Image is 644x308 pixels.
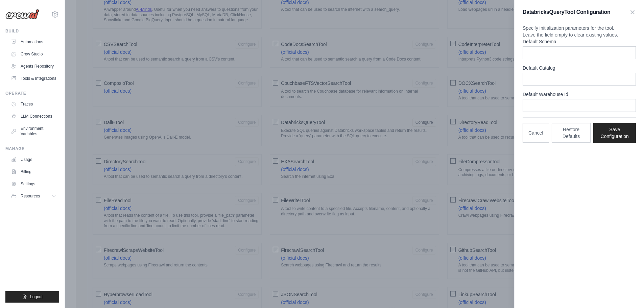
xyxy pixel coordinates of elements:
[8,166,59,177] a: Billing
[5,91,59,96] div: Operate
[30,294,43,300] span: Logout
[552,123,591,143] button: Restore Defaults
[21,193,40,199] span: Resources
[5,28,59,34] div: Build
[8,123,59,139] a: Environment Variables
[8,179,59,189] a: Settings
[5,146,59,151] div: Manage
[8,154,59,165] a: Usage
[523,123,549,143] button: Cancel
[8,49,59,60] a: Crew Studio
[8,111,59,122] a: LLM Connections
[5,9,39,19] img: Logo
[523,8,610,16] h3: DatabricksQueryTool Configuration
[523,65,636,71] label: Default Catalog
[8,73,59,84] a: Tools & Integrations
[8,191,59,202] button: Resources
[5,291,59,303] button: Logout
[523,25,636,38] p: Specify initialization parameters for the tool. Leave the field empty to clear existing values.
[523,91,636,98] label: Default Warehouse Id
[8,37,59,47] a: Automations
[523,38,636,45] label: Default Schema
[8,99,59,110] a: Traces
[8,61,59,72] a: Agents Repository
[593,123,636,143] button: Save Configuration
